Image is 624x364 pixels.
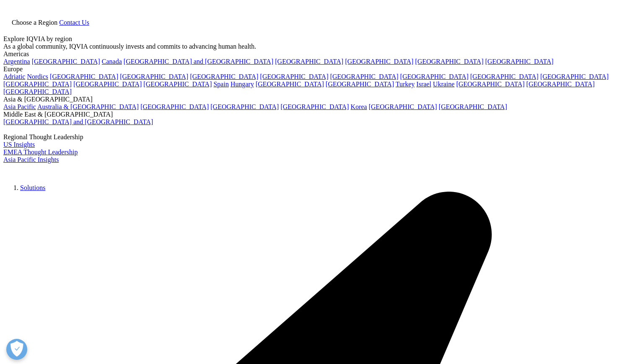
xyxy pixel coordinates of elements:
a: [GEOGRAPHIC_DATA] [540,73,608,80]
div: Asia & [GEOGRAPHIC_DATA] [3,96,621,103]
a: Ukraine [433,81,455,88]
a: [GEOGRAPHIC_DATA] [400,73,469,80]
a: Canada [102,58,122,65]
a: Argentina [3,58,30,65]
a: [GEOGRAPHIC_DATA] [439,103,507,110]
div: Explore IQVIA by region [3,35,621,43]
a: Asia Pacific [3,103,36,110]
div: As a global community, IQVIA continuously invests and commits to advancing human health. [3,43,621,50]
a: Nordics [27,73,48,80]
a: [GEOGRAPHIC_DATA] and [GEOGRAPHIC_DATA] [3,118,153,125]
a: [GEOGRAPHIC_DATA] [470,73,539,80]
a: [GEOGRAPHIC_DATA] [260,73,329,80]
a: [GEOGRAPHIC_DATA] [190,73,258,80]
a: [GEOGRAPHIC_DATA] [32,58,100,65]
img: IQVIA Healthcare Information Technology and Pharma Clinical Research Company [3,164,70,176]
a: Turkey [396,81,415,88]
a: EMEA Thought Leadership [3,148,78,156]
a: Adriatic [3,73,25,80]
a: [GEOGRAPHIC_DATA] [456,81,525,88]
a: US Insights [3,141,35,148]
a: [GEOGRAPHIC_DATA] [140,103,209,110]
a: [GEOGRAPHIC_DATA] [256,81,324,88]
a: Asia Pacific Insights [3,156,59,163]
div: Middle East & [GEOGRAPHIC_DATA] [3,111,621,118]
a: [GEOGRAPHIC_DATA] [330,73,399,80]
a: [GEOGRAPHIC_DATA] [143,81,212,88]
a: [GEOGRAPHIC_DATA] [326,81,394,88]
a: [GEOGRAPHIC_DATA] [485,58,554,65]
a: [GEOGRAPHIC_DATA] and [GEOGRAPHIC_DATA] [124,58,273,65]
a: [GEOGRAPHIC_DATA] [415,58,484,65]
a: [GEOGRAPHIC_DATA] [280,103,349,110]
div: Regional Thought Leadership [3,133,621,141]
a: [GEOGRAPHIC_DATA] [3,88,72,95]
a: Korea [351,103,367,110]
a: [GEOGRAPHIC_DATA] [3,81,72,88]
div: Europe [3,65,621,73]
a: [GEOGRAPHIC_DATA] [369,103,437,110]
a: [GEOGRAPHIC_DATA] [345,58,413,65]
a: [GEOGRAPHIC_DATA] [210,103,279,110]
div: Americas [3,50,621,58]
a: Israel [417,81,432,88]
button: Open Preferences [6,339,27,360]
span: Choose a Region [12,19,57,26]
a: [GEOGRAPHIC_DATA] [275,58,343,65]
a: [GEOGRAPHIC_DATA] [526,81,595,88]
a: Hungary [230,81,254,88]
a: [GEOGRAPHIC_DATA] [120,73,188,80]
a: [GEOGRAPHIC_DATA] [50,73,118,80]
a: Spain [213,81,228,88]
a: Contact Us [59,19,89,26]
a: Australia & [GEOGRAPHIC_DATA] [37,103,139,110]
a: Solutions [20,184,45,191]
a: [GEOGRAPHIC_DATA] [73,81,142,88]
